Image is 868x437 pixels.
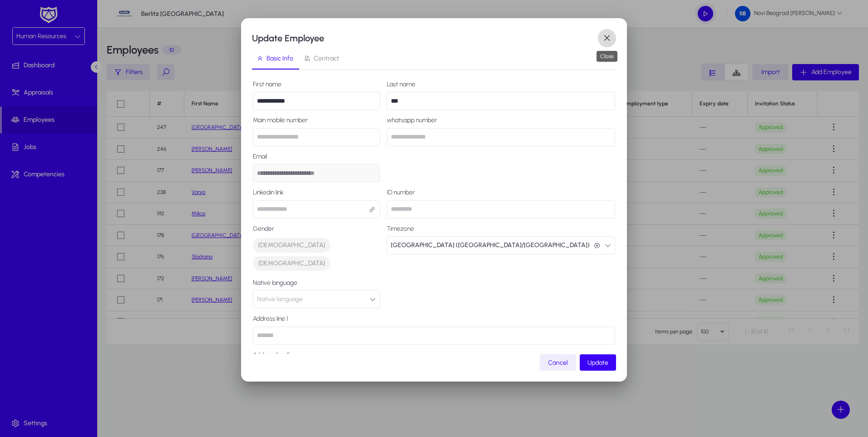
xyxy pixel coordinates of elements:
[253,153,380,160] label: Email
[387,189,615,196] label: ID number
[258,259,325,268] span: [DEMOGRAPHIC_DATA]
[253,352,615,359] label: Address line 2
[387,225,615,233] label: Timezone
[253,189,380,196] label: Linkedin link
[253,117,380,124] label: Main mobile number
[253,236,380,273] mat-chip-listbox: Gender selection
[391,236,590,254] span: [GEOGRAPHIC_DATA] ([GEOGRAPHIC_DATA]/[GEOGRAPHIC_DATA])
[253,279,380,287] label: Native language
[548,359,568,367] span: Cancel
[580,354,616,371] button: Update
[266,55,293,62] span: Basic Info
[387,81,615,88] label: Last name
[253,225,380,233] label: Gender
[253,315,615,323] label: Address line 1
[540,354,576,371] button: Cancel
[597,51,617,62] div: Close
[257,290,303,308] span: Native language
[252,31,598,45] h1: Update Employee
[253,81,380,88] label: First name
[387,117,615,124] label: whatsapp number
[314,55,339,62] span: Contract
[587,359,608,367] span: Update
[258,241,325,250] span: [DEMOGRAPHIC_DATA]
